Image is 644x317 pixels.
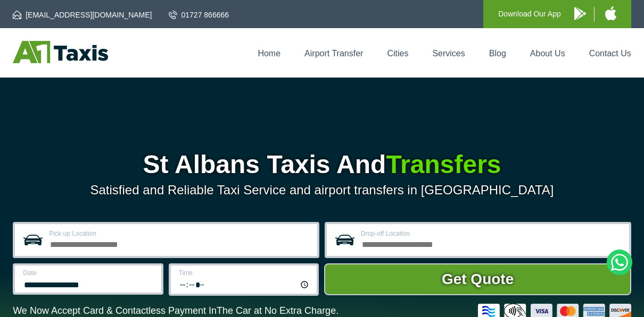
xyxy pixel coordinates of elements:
img: A1 Taxis St Albans LTD [13,41,108,63]
label: Time [179,270,311,276]
p: We Now Accept Card & Contactless Payment In [13,305,338,316]
a: Blog [489,49,506,58]
label: Pick-up Location [49,230,311,237]
label: Drop-off Location [361,230,623,237]
span: The Car at No Extra Charge. [217,305,338,316]
img: A1 Taxis Android App [574,7,586,20]
span: Transfers [386,150,501,178]
a: Home [258,49,280,58]
a: Services [432,49,465,58]
label: Date [23,270,155,276]
button: Get Quote [324,263,631,295]
p: Download Our App [498,7,561,21]
a: [EMAIL_ADDRESS][DOMAIN_NAME] [13,10,152,20]
h1: St Albans Taxis And [13,152,631,177]
a: Contact Us [589,49,631,58]
a: 01727 866666 [169,10,229,20]
a: About Us [530,49,565,58]
p: Satisfied and Reliable Taxi Service and airport transfers in [GEOGRAPHIC_DATA] [13,183,631,198]
a: Cities [387,49,408,58]
a: Airport Transfer [304,49,363,58]
img: A1 Taxis iPhone App [605,6,616,20]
